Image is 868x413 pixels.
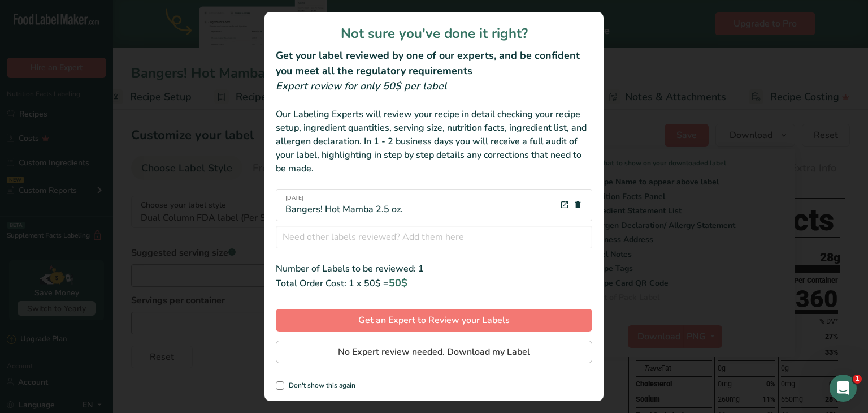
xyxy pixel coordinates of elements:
iframe: Intercom live chat [830,375,857,402]
h1: Not sure you've done it right? [276,23,592,44]
div: Total Order Cost: 1 x 50$ = [276,276,592,291]
input: Need other labels reviewed? Add them here [276,226,592,248]
button: Get an Expert to Review your Labels [276,309,592,332]
div: Expert review for only 50$ per label [276,79,592,94]
span: [DATE] [285,194,403,203]
span: 1 [853,375,862,384]
span: Get an Expert to Review your Labels [358,313,510,327]
span: Don't show this again [284,381,355,390]
span: No Expert review needed. Download my Label [338,345,530,359]
h2: Get your label reviewed by one of our experts, and be confident you meet all the regulatory requi... [276,48,592,79]
div: Our Labeling Experts will review your recipe in detail checking your recipe setup, ingredient qua... [276,107,592,175]
div: Number of Labels to be reviewed: 1 [276,262,592,276]
span: 50$ [389,276,407,290]
div: Bangers! Hot Mamba 2.5 oz. [285,194,403,216]
button: No Expert review needed. Download my Label [276,341,592,363]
